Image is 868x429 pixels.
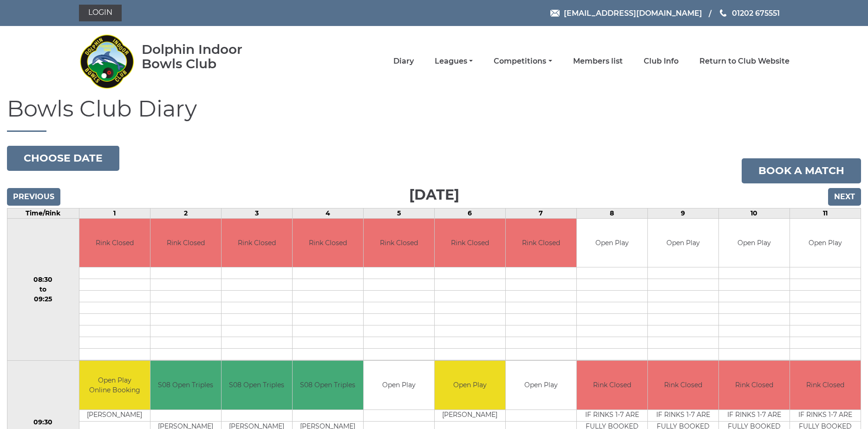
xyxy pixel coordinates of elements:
td: 9 [647,208,718,218]
div: Dolphin Indoor Bowls Club [142,42,272,71]
td: Open Play [790,219,861,267]
td: S08 Open Triples [222,361,292,409]
td: S08 Open Triples [293,361,363,409]
td: Open Play Online Booking [79,361,150,409]
td: IF RINKS 1-7 ARE [719,409,790,421]
input: Previous [7,188,60,206]
td: Rink Closed [719,361,790,409]
td: 3 [221,208,292,218]
td: Open Play [648,219,718,267]
td: 1 [79,208,150,218]
td: Rink Closed [790,361,861,409]
td: 7 [505,208,576,218]
td: 4 [292,208,363,218]
a: Return to Club Website [699,56,790,66]
td: IF RINKS 1-7 ARE [790,409,861,421]
td: Rink Closed [364,219,434,267]
td: 8 [576,208,647,218]
td: IF RINKS 1-7 ARE [648,409,718,421]
a: Competitions [494,56,552,66]
td: 11 [790,208,861,218]
button: Choose date [7,146,119,171]
a: Book a match [742,158,861,183]
td: S08 Open Triples [150,361,221,409]
td: 10 [718,208,790,218]
img: Phone us [720,9,726,17]
td: Open Play [435,361,505,409]
td: Rink Closed [435,219,505,267]
td: [PERSON_NAME] [435,409,505,421]
td: Time/Rink [7,208,79,218]
td: Open Play [364,361,434,409]
img: Dolphin Indoor Bowls Club [79,29,135,94]
td: Rink Closed [577,361,647,409]
td: Rink Closed [506,219,576,267]
td: Open Play [577,219,647,267]
a: Club Info [644,56,679,66]
td: Open Play [506,361,576,409]
td: [PERSON_NAME] [79,409,150,421]
td: Rink Closed [648,361,718,409]
a: Leagues [435,56,473,66]
a: Diary [393,56,414,66]
a: Members list [573,56,623,66]
span: [EMAIL_ADDRESS][DOMAIN_NAME] [564,8,702,17]
td: Rink Closed [293,219,363,267]
td: Rink Closed [150,219,221,267]
td: Rink Closed [79,219,150,267]
a: Email [EMAIL_ADDRESS][DOMAIN_NAME] [550,7,702,19]
a: Login [79,5,122,21]
td: 08:30 to 09:25 [7,218,79,361]
td: 5 [363,208,434,218]
input: Next [828,188,861,206]
td: 6 [434,208,505,218]
img: Email [550,10,560,17]
span: 01202 675551 [732,8,780,17]
a: Phone us 01202 675551 [718,7,780,19]
td: IF RINKS 1-7 ARE [577,409,647,421]
h1: Bowls Club Diary [7,97,861,132]
td: Open Play [719,219,790,267]
td: Rink Closed [222,219,292,267]
td: 2 [150,208,221,218]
